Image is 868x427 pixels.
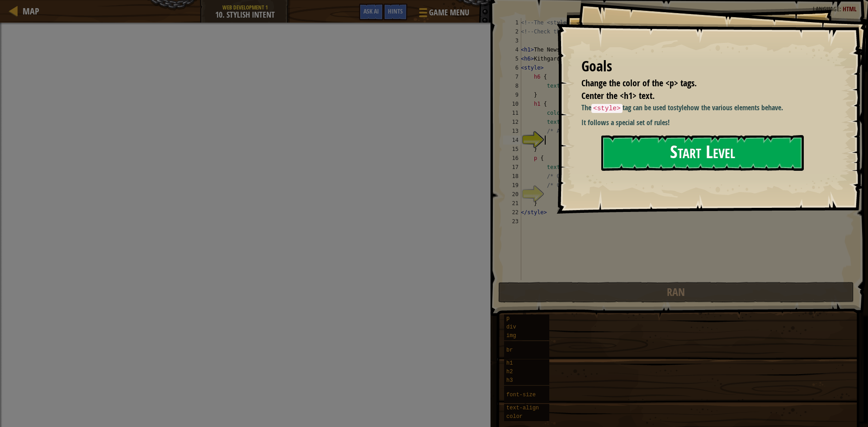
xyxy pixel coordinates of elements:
div: 5 [503,54,521,63]
div: 22 [503,208,521,217]
button: Start Level [601,135,804,171]
span: text-align [506,405,539,411]
div: 17 [503,163,521,172]
span: Change the color of the <p> tags. [581,77,697,89]
span: Map [23,5,39,17]
div: 4 [503,45,521,54]
strong: style [674,103,687,113]
button: Ran [498,282,854,303]
p: The tag can be used to how the various elements behave. [581,103,825,113]
code: <style> [591,104,622,113]
div: 13 [503,127,521,136]
span: color [506,413,523,420]
div: 21 [503,199,521,208]
div: 15 [503,145,521,154]
button: Game Menu [412,4,475,25]
span: h1 [506,360,513,366]
div: 7 [503,72,521,81]
div: 14 [503,136,521,145]
div: 18 [503,172,521,181]
div: 2 [503,27,521,36]
span: Game Menu [429,7,469,19]
div: 6 [503,63,521,72]
span: h2 [506,369,513,375]
div: 16 [503,154,521,163]
li: Center the <h1> text. [570,89,816,103]
button: Ask AI [359,4,383,20]
span: p [506,315,509,322]
div: 19 [503,181,521,190]
span: font-size [506,392,536,398]
div: 10 [503,99,521,108]
div: 8 [503,81,521,90]
span: h3 [506,377,513,384]
span: Ran [667,285,685,299]
span: Ask AI [363,7,379,15]
div: 20 [503,190,521,199]
li: Change the color of the <p> tags. [570,77,816,90]
div: 12 [503,117,521,127]
div: 11 [503,108,521,117]
span: Center the <h1> text. [581,89,655,102]
span: br [506,347,513,353]
a: Map [18,5,39,17]
div: 1 [503,18,521,27]
p: It follows a special set of rules! [581,117,825,128]
div: 23 [503,217,521,226]
span: div [506,324,516,330]
span: Hints [388,7,403,15]
span: img [506,333,516,339]
div: 3 [503,36,521,45]
div: 9 [503,90,521,99]
div: Goals [581,56,818,77]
